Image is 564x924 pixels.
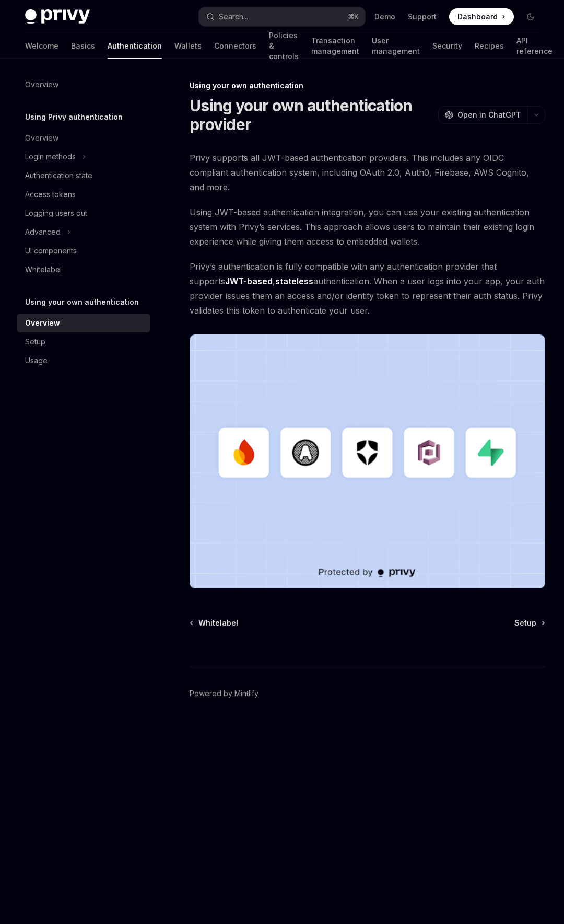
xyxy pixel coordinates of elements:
a: Overview [17,314,150,332]
img: JWT-based auth splash [190,334,545,588]
div: Overview [25,317,60,329]
span: Using JWT-based authentication integration, you can use your existing authentication system with ... [190,205,545,249]
span: Dashboard [457,11,498,22]
a: JWT-based [225,276,273,287]
a: Logging users out [17,204,150,223]
a: Security [432,33,462,59]
a: Policies & controls [269,33,299,59]
a: Whitelabel [17,260,150,279]
a: API reference [516,33,553,59]
h5: Using your own authentication [25,296,139,308]
a: Welcome [25,33,58,59]
a: Basics [71,33,95,59]
span: Privy’s authentication is fully compatible with any authentication provider that supports , authe... [190,259,545,318]
span: Open in ChatGPT [457,110,521,120]
a: Demo [374,11,395,22]
a: Overview [17,129,150,147]
span: Privy supports all JWT-based authentication providers. This includes any OIDC compliant authentic... [190,151,545,194]
a: stateless [275,276,313,287]
a: Usage [17,351,150,370]
a: Whitelabel [191,618,238,628]
a: Authentication state [17,166,150,185]
div: Overview [25,132,58,144]
a: Access tokens [17,185,150,204]
div: Login methods [25,151,76,163]
a: Wallets [174,33,202,59]
a: Connectors [214,33,256,59]
a: Transaction management [311,33,359,59]
a: User management [372,33,420,59]
h5: Using Privy authentication [25,111,123,123]
a: Overview [17,75,150,94]
span: ⌘ K [348,13,359,21]
button: Toggle dark mode [522,8,539,25]
a: Setup [17,332,150,351]
button: Open in ChatGPT [438,106,527,124]
span: Whitelabel [198,618,238,628]
div: Using your own authentication [190,80,545,91]
img: dark logo [25,9,90,24]
a: UI components [17,241,150,260]
div: Whitelabel [25,263,62,276]
button: Search...⌘K [199,7,365,26]
a: Recipes [475,33,504,59]
div: Advanced [25,226,61,238]
a: Authentication [108,33,162,59]
div: Setup [25,336,45,348]
div: Overview [25,78,58,91]
a: Setup [514,618,544,628]
div: UI components [25,245,77,257]
h1: Using your own authentication provider [190,96,434,134]
span: Setup [514,618,536,628]
div: Search... [219,10,248,23]
div: Authentication state [25,169,92,182]
a: Powered by Mintlify [190,688,258,699]
div: Logging users out [25,207,87,220]
a: Dashboard [449,8,514,25]
a: Support [408,11,437,22]
div: Usage [25,354,48,367]
div: Access tokens [25,188,76,201]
